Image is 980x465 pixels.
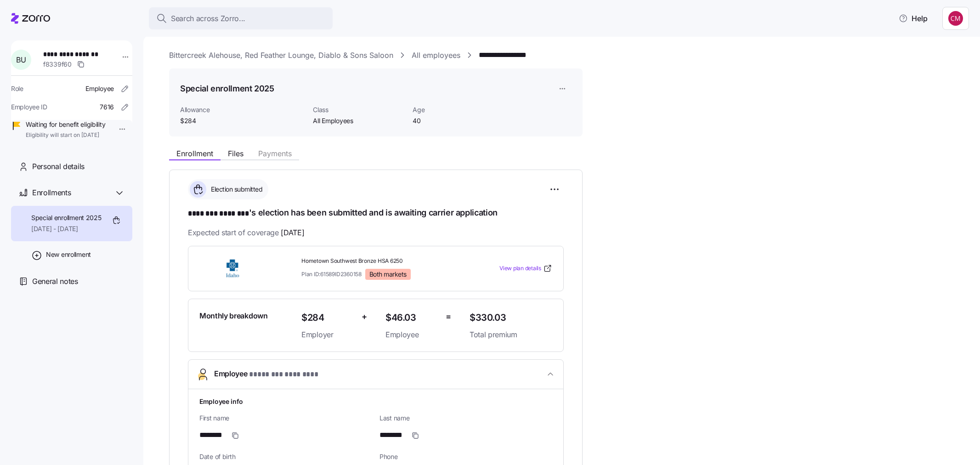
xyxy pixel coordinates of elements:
[180,83,274,94] h1: Special enrollment 2025
[169,50,393,61] a: Bittercreek Alehouse, Red Feather Lounge, Diablo & Sons Saloon
[85,84,114,93] span: Employee
[313,105,405,114] span: Class
[26,120,105,129] span: Waiting for benefit eligibility
[948,11,963,26] img: c76f7742dad050c3772ef460a101715e
[46,250,91,259] span: New enrollment
[301,270,362,278] span: Plan ID: 61589ID2360158
[199,310,268,322] span: Monthly breakdown
[176,150,213,157] span: Enrollment
[180,116,306,125] span: $284
[385,329,438,340] span: Employee
[32,161,85,172] span: Personal details
[499,264,552,273] a: View plan details
[11,84,23,93] span: Role
[188,207,564,220] h1: 's election has been submitted and is awaiting carrier application
[369,270,407,278] span: Both markets
[413,116,505,125] span: 40
[11,102,47,112] span: Employee ID
[32,276,78,287] span: General notes
[470,310,552,325] span: $330.03
[199,258,266,279] img: BlueCross of Idaho
[470,329,552,340] span: Total premium
[199,414,372,423] span: First name
[199,452,372,461] span: Date of birth
[188,227,304,238] span: Expected start of coverage
[32,187,71,198] span: Enrollments
[208,185,262,194] span: Election submitted
[446,310,451,323] span: =
[26,131,105,139] span: Eligibility will start on [DATE]
[362,310,367,323] span: +
[228,150,244,157] span: Files
[31,213,102,222] span: Special enrollment 2025
[16,56,26,63] span: B U
[413,105,505,114] span: Age
[214,368,318,380] span: Employee
[380,452,552,461] span: Phone
[412,50,460,61] a: All employees
[149,7,333,29] button: Search across Zorro...
[499,264,541,273] span: View plan details
[43,60,72,69] span: f8339f60
[258,150,292,157] span: Payments
[313,116,405,125] span: All Employees
[891,9,935,28] button: Help
[281,227,304,238] span: [DATE]
[199,397,552,406] h1: Employee info
[301,257,462,265] span: Hometown Southwest Bronze HSA 6250
[171,13,245,24] span: Search across Zorro...
[301,310,354,325] span: $284
[380,414,552,423] span: Last name
[385,310,438,325] span: $46.03
[899,13,928,24] span: Help
[31,224,102,233] span: [DATE] - [DATE]
[180,105,306,114] span: Allowance
[100,102,114,112] span: 7616
[301,329,354,340] span: Employer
